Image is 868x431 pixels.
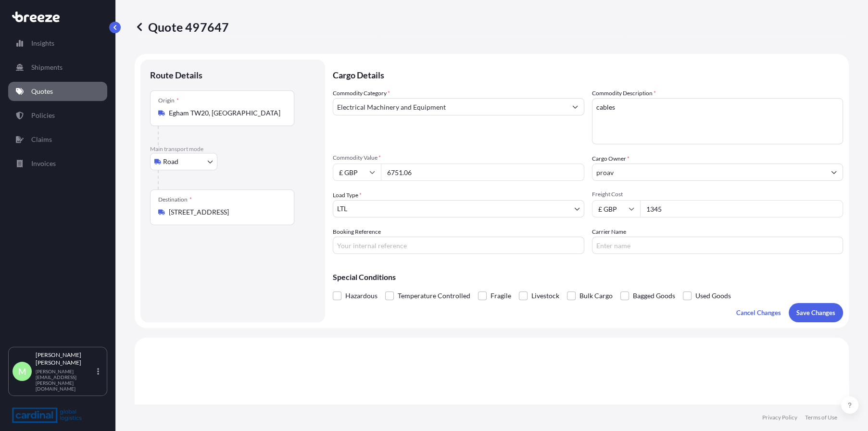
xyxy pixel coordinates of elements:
[592,237,843,254] input: Enter name
[8,106,107,125] a: Policies
[333,237,584,254] input: Your internal reference
[333,89,390,98] label: Commodity Category
[18,367,26,376] span: M
[592,190,843,198] span: Freight Cost
[150,153,217,170] button: Select transport
[31,135,52,144] p: Claims
[398,289,470,303] span: Temperature Controlled
[333,190,362,200] span: Load Type
[333,227,381,237] label: Booking Reference
[337,204,347,214] span: LTL
[729,303,789,322] button: Cancel Changes
[163,157,178,166] span: Road
[825,164,843,181] button: Show suggestions
[31,63,63,72] p: Shipments
[333,98,566,115] input: Select a commodity type
[333,154,584,162] span: Commodity Value
[592,164,826,181] input: Full name
[640,200,843,217] input: Enter amount
[381,164,584,181] input: Type amount
[158,196,192,203] div: Destination
[36,351,95,367] p: [PERSON_NAME] [PERSON_NAME]
[8,34,107,53] a: Insights
[333,60,843,89] p: Cargo Details
[805,414,837,421] a: Terms of Use
[169,207,282,217] input: Destination
[592,89,656,98] label: Commodity Description
[135,19,229,35] p: Quote 497647
[12,407,82,423] img: organization-logo
[592,227,626,237] label: Carrier Name
[579,289,613,303] span: Bulk Cargo
[158,97,179,104] div: Origin
[592,154,629,164] label: Cargo Owner
[8,130,107,149] a: Claims
[491,289,511,303] span: Fragile
[633,289,675,303] span: Bagged Goods
[789,303,843,322] button: Save Changes
[31,111,55,120] p: Policies
[762,414,797,421] a: Privacy Policy
[36,368,95,392] p: [PERSON_NAME][EMAIL_ADDRESS][PERSON_NAME][DOMAIN_NAME]
[531,289,559,303] span: Livestock
[736,308,781,317] p: Cancel Changes
[566,98,584,115] button: Show suggestions
[345,289,377,303] span: Hazardous
[333,273,843,281] p: Special Conditions
[592,98,843,144] textarea: cables
[8,154,107,173] a: Invoices
[8,58,107,77] a: Shipments
[169,108,282,118] input: Origin
[150,69,202,81] p: Route Details
[31,159,56,168] p: Invoices
[31,87,53,96] p: Quotes
[695,289,731,303] span: Used Goods
[796,308,835,317] p: Save Changes
[150,145,315,153] p: Main transport mode
[31,38,54,48] p: Insights
[8,82,107,101] a: Quotes
[333,200,584,217] button: LTL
